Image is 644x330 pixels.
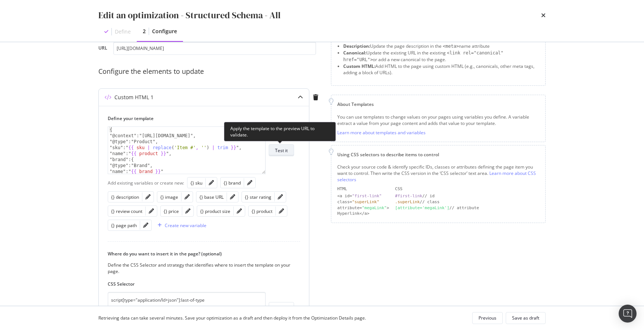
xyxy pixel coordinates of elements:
[224,180,241,186] div: {} brand
[111,207,142,216] button: {} review count
[190,180,202,186] div: {} sku
[155,219,206,231] button: Create new variable
[337,205,389,211] div: attribute= >
[152,28,177,35] div: Configure
[111,194,139,200] div: {} description
[343,50,539,63] li: Update the existing URL in the existing or add a new canonical to the page.
[252,208,272,214] div: {} product
[209,180,214,185] div: pencil
[362,205,386,210] div: "megaLink"
[337,199,389,205] div: class=
[199,194,224,200] div: {} base URL
[337,101,539,107] div: About Templates
[352,199,379,204] div: "superLink"
[479,315,496,321] div: Previous
[185,208,190,214] div: pencil
[247,180,252,185] div: pencil
[337,211,389,217] div: Hyperlink</a>
[108,115,294,122] label: Define your template
[443,44,459,49] span: <meta>
[619,305,637,323] div: Open Intercom Messenger
[337,151,539,158] div: Using CSS selectors to describe items to control
[111,192,139,201] button: {} description
[343,63,539,76] li: Add HTML to the page using custom HTML (e.g., canonicals, other meta tags, adding a block of URLs).
[200,207,230,216] button: {} product size
[337,193,389,199] div: <a id=
[343,50,366,56] strong: Canonical:
[269,144,294,156] button: Test it
[224,178,241,187] button: {} brand
[145,194,151,199] div: pencil
[108,281,294,287] label: CSS Selector
[278,194,283,199] div: pencil
[337,186,389,192] div: HTML
[337,164,539,183] div: Check your source code & identify specific IDs, classes or attributes defining the page item you ...
[395,186,539,192] div: CSS
[108,180,184,186] div: Add existing variables or create new:
[165,222,206,229] div: Create new variable
[337,129,426,136] a: Learn more about templates and variables
[541,9,546,22] div: times
[98,45,107,53] label: URL
[113,42,316,55] input: https://www.example.com
[343,50,503,62] span: <link rel="canonical" href="URL">
[343,36,350,43] strong: H1:
[111,208,142,214] div: {} review count
[337,114,539,126] div: You can use templates to change values on your pages using variables you define. A variable extra...
[279,208,284,214] div: pencil
[343,63,375,69] strong: Custom HTML:
[98,315,366,321] div: Retrieving data can take several minutes. Save your optimization as a draft and then deploy it fr...
[237,208,242,214] div: pencil
[224,122,336,141] div: Apply the template to the preview URL to validate.
[395,205,539,211] div: // attribute
[252,207,272,216] button: {} product
[115,28,131,35] div: Define
[472,312,503,324] button: Previous
[269,302,294,314] button: Test it
[111,221,137,230] button: {} page path
[389,37,400,42] span: <h1>
[111,222,137,229] div: {} page path
[427,37,438,42] span: <h1>
[395,193,539,199] div: // id
[108,251,294,257] label: Where do you want to insert it in the page? (optional)
[184,194,190,199] div: pencil
[512,315,539,321] div: Save as draft
[230,194,235,199] div: pencil
[245,194,271,200] div: {} star rating
[337,170,536,183] a: Learn more about CSS selectors
[160,194,178,200] div: {} image
[190,178,202,187] button: {} sku
[164,207,179,216] button: {} price
[199,192,224,201] button: {} base URL
[275,305,288,311] div: Test it
[149,208,154,214] div: pencil
[164,208,179,214] div: {} price
[108,262,294,274] div: Define the CSS Selector and strategy that identifies where to insert the template on your page.
[245,192,271,201] button: {} star rating
[506,312,546,324] button: Save as draft
[143,28,146,35] div: 2
[108,292,266,315] textarea: script[type="application/ld+json"]:last-of-type
[395,205,449,210] div: [attribute='megaLink']
[200,208,230,214] div: {} product size
[343,43,539,50] li: Update the page description in the name attribute
[275,147,288,154] div: Test it
[395,194,422,198] div: #first-link
[98,9,281,22] div: Edit an optimization - Structured Schema - All
[143,223,148,228] div: pencil
[395,199,420,204] div: .superLink
[395,199,539,205] div: // class
[343,43,370,49] strong: Description:
[98,67,322,76] div: Configure the elements to update
[114,94,154,101] div: Custom HTML 1
[160,192,178,201] button: {} image
[352,194,382,198] div: "first-link"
